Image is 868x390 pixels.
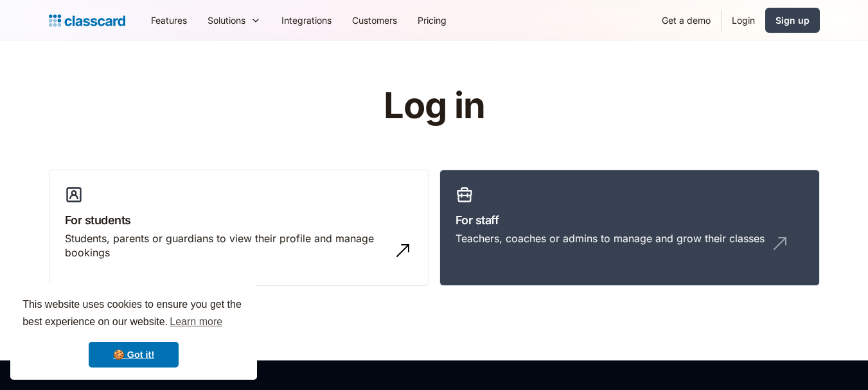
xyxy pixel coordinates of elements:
[342,6,407,35] a: Customers
[49,12,125,30] a: home
[765,8,820,33] a: Sign up
[208,13,245,27] div: Solutions
[456,231,765,245] div: Teachers, coaches or admins to manage and grow their classes
[651,6,721,35] a: Get a demo
[722,6,765,35] a: Login
[10,285,257,380] div: cookieconsent
[775,13,810,27] div: Sign up
[456,211,804,229] h3: For staff
[89,342,179,368] a: dismiss cookie message
[407,6,457,35] a: Pricing
[22,297,245,332] span: This website uses cookies to ensure you get the best experience on our website.
[197,6,271,35] div: Solutions
[49,170,429,287] a: For studentsStudents, parents or guardians to view their profile and manage bookings
[168,312,224,332] a: learn more about cookies
[141,6,197,35] a: Features
[230,86,638,126] h1: Log in
[439,170,820,287] a: For staffTeachers, coaches or admins to manage and grow their classes
[65,211,413,229] h3: For students
[65,231,387,260] div: Students, parents or guardians to view their profile and manage bookings
[271,6,342,35] a: Integrations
